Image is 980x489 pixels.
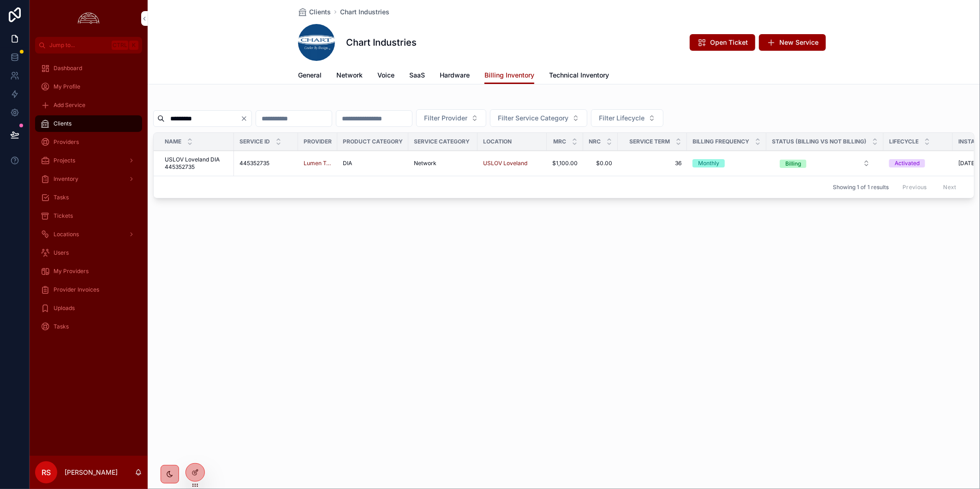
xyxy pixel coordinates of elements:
[54,268,89,275] span: My Providers
[239,160,269,167] span: 445352735
[785,160,801,168] div: Billing
[35,318,142,335] a: Tasks
[710,38,748,47] span: Open Ticket
[35,152,142,169] a: Projects
[65,468,118,477] p: [PERSON_NAME]
[54,304,75,312] span: Uploads
[35,244,142,261] a: Users
[483,160,527,167] a: USLOV Loveland
[779,38,819,47] span: New Service
[343,160,403,167] a: DIA
[54,249,69,256] span: Users
[889,138,919,145] span: Lifecycle
[30,54,148,347] div: scrollable content
[165,156,228,171] a: USLOV Loveland DIA 445352735
[377,71,394,80] span: Voice
[552,160,578,167] a: $1,100.00
[54,194,69,201] span: Tasks
[589,160,612,167] a: $0.00
[35,300,142,316] a: Uploads
[629,138,670,145] span: Service Term
[35,281,142,298] a: Provider Invoices
[54,120,72,127] span: Clients
[377,67,394,85] a: Voice
[591,109,663,127] button: Select Button
[772,138,866,145] span: Status (Billing vs Not Billing)
[35,208,142,224] a: Tickets
[54,175,78,183] span: Inventory
[895,159,920,167] div: Activated
[414,160,472,167] a: Network
[589,138,601,145] span: NRC
[346,36,417,49] h1: Chart Industries
[54,83,80,90] span: My Profile
[409,67,425,85] a: SaaS
[553,138,566,145] span: MRC
[889,159,947,167] a: Activated
[54,231,79,238] span: Locations
[490,109,587,127] button: Select Button
[483,138,512,145] span: Location
[416,109,486,127] button: Select Button
[240,115,251,122] button: Clear
[49,42,108,49] span: Jump to...
[35,189,142,206] a: Tasks
[690,34,755,51] button: Open Ticket
[42,467,51,478] span: RS
[833,184,889,191] span: Showing 1 of 1 results
[304,160,332,167] a: Lumen Technologies
[549,71,609,80] span: Technical Inventory
[35,60,142,77] a: Dashboard
[440,67,470,85] a: Hardware
[698,159,719,167] div: Monthly
[75,11,102,26] img: App logo
[484,71,534,80] span: Billing Inventory
[336,67,363,85] a: Network
[693,138,749,145] span: Billing Frequency
[958,160,976,167] span: [DATE]
[54,65,82,72] span: Dashboard
[772,155,878,172] a: Select Button
[112,41,128,50] span: Ctrl
[239,138,270,145] span: Service ID
[130,42,137,49] span: K
[35,134,142,150] a: Providers
[340,7,389,17] a: Chart Industries
[304,138,332,145] span: Provider
[54,323,69,330] span: Tasks
[772,155,878,172] button: Select Button
[623,160,681,167] span: 36
[54,101,85,109] span: Add Service
[484,67,534,84] a: Billing Inventory
[483,160,541,167] a: USLOV Loveland
[414,160,436,167] span: Network
[35,263,142,280] a: My Providers
[298,71,322,80] span: General
[35,226,142,243] a: Locations
[54,212,73,220] span: Tickets
[309,7,331,17] span: Clients
[54,138,79,146] span: Providers
[424,113,467,123] span: Filter Provider
[35,97,142,113] a: Add Service
[35,171,142,187] a: Inventory
[239,160,293,167] a: 445352735
[343,160,352,167] span: DIA
[599,113,645,123] span: Filter Lifecycle
[414,138,470,145] span: Service Category
[298,7,331,17] a: Clients
[343,138,403,145] span: Product Category
[35,115,142,132] a: Clients
[298,67,322,85] a: General
[549,67,609,85] a: Technical Inventory
[35,37,142,54] button: Jump to...CtrlK
[693,159,761,167] a: Monthly
[498,113,568,123] span: Filter Service Category
[440,71,470,80] span: Hardware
